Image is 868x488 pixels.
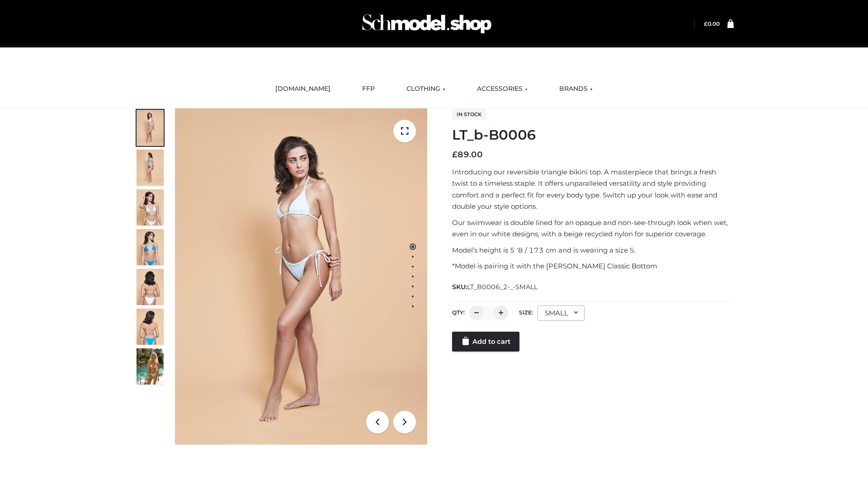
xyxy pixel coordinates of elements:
img: Arieltop_CloudNine_AzureSky2.jpg [137,348,164,385]
img: ArielClassicBikiniTop_CloudNine_AzureSky_OW114ECO_1-scaled.jpg [137,110,164,146]
a: CLOTHING [400,79,452,99]
p: Introducing our reversible triangle bikini top. A masterpiece that brings a fresh twist to a time... [452,166,734,212]
img: Schmodel Admin 964 [359,6,495,42]
h1: LT_b-B0006 [452,127,734,143]
span: SKU: [452,282,538,292]
p: Model’s height is 5 ‘8 / 173 cm and is wearing a size S. [452,244,734,256]
a: £0.00 [704,20,720,27]
img: ArielClassicBikiniTop_CloudNine_AzureSky_OW114ECO_3-scaled.jpg [137,189,164,225]
a: FFP [355,79,382,99]
span: In stock [452,109,486,120]
p: Our swimwear is double lined for an opaque and non-see-through look when wet, even in our white d... [452,217,734,240]
span: LT_B0006_2-_-SMALL [467,283,538,291]
img: ArielClassicBikiniTop_CloudNine_AzureSky_OW114ECO_2-scaled.jpg [137,150,164,186]
bdi: 0.00 [704,20,720,27]
a: ACCESSORIES [470,79,534,99]
img: ArielClassicBikiniTop_CloudNine_AzureSky_OW114ECO_7-scaled.jpg [137,269,164,305]
img: ArielClassicBikiniTop_CloudNine_AzureSky_OW114ECO_4-scaled.jpg [137,229,164,265]
a: [DOMAIN_NAME] [269,79,337,99]
label: Size: [519,309,533,316]
span: £ [704,20,708,27]
a: Add to cart [452,332,519,352]
p: *Model is pairing it with the [PERSON_NAME] Classic Bottom [452,260,734,272]
div: SMALL [538,305,585,321]
a: BRANDS [552,79,599,99]
span: £ [452,150,458,160]
img: ArielClassicBikiniTop_CloudNine_AzureSky_OW114ECO_8-scaled.jpg [137,309,164,345]
label: QTY: [452,309,465,316]
img: ArielClassicBikiniTop_CloudNine_AzureSky_OW114ECO_1 [175,108,427,445]
bdi: 89.00 [452,150,483,160]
